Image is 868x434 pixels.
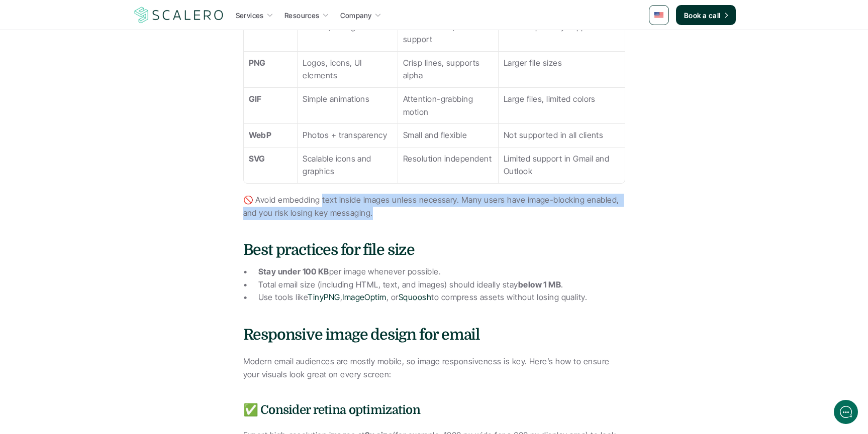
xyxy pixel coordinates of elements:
[236,10,264,21] p: Services
[16,133,185,153] button: New conversation
[303,93,392,106] p: Simple animations
[308,292,340,302] a: TinyPNG
[403,129,493,142] p: Small and flexible
[15,67,186,115] h2: Let us know if we can help with lifecycle marketing.
[504,57,619,70] p: Larger file sizes
[84,351,127,357] span: We run on Gist
[504,129,619,142] p: Not supported in all clients
[518,279,561,290] strong: below 1 MB
[258,265,625,278] p: per image whenever possible.
[684,10,721,21] p: Book a call
[243,355,625,381] p: Modern email audiences are mostly mobile, so image responsiveness is key. Here’s how to ensure yo...
[133,6,225,25] img: Scalero company logo
[834,400,858,424] iframe: gist-messenger-bubble-iframe
[284,10,320,21] p: Resources
[65,139,121,147] span: New conversation
[243,194,625,219] p: 🚫 Avoid embedding text inside images unless necessary. Many users have image-blocking enabled, an...
[504,153,619,178] p: Limited support in Gmail and Outlook
[258,291,625,304] p: Use tools like , , or to compress assets without losing quality.
[403,93,493,118] p: Attention-grabbing motion
[249,94,262,104] strong: GIF
[249,154,265,164] strong: SVG
[243,239,625,260] h4: Best practices for file size
[399,292,431,302] a: Squoosh
[303,153,392,178] p: Scalable icons and graphics
[243,324,625,345] h4: Responsive image design for email
[258,278,625,292] p: Total email size (including HTML, text, and images) should ideally stay .
[303,129,392,142] p: Photos + transparency
[676,5,736,25] a: Book a call
[15,49,186,65] h1: Hi! Welcome to [GEOGRAPHIC_DATA].
[340,10,372,21] p: Company
[504,93,619,106] p: Large files, limited colors
[243,401,625,419] h5: ✅ Consider retina optimization
[403,153,493,166] p: Resolution independent
[258,266,329,276] strong: Stay under 100 KB
[342,292,387,302] a: ImageOptim
[403,57,493,82] p: Crisp lines, supports alpha
[249,58,266,68] strong: PNG
[249,130,272,140] strong: WebP
[249,22,270,32] strong: JPEG
[403,21,493,46] p: Small file size, wide support
[303,57,392,82] p: Logos, icons, UI elements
